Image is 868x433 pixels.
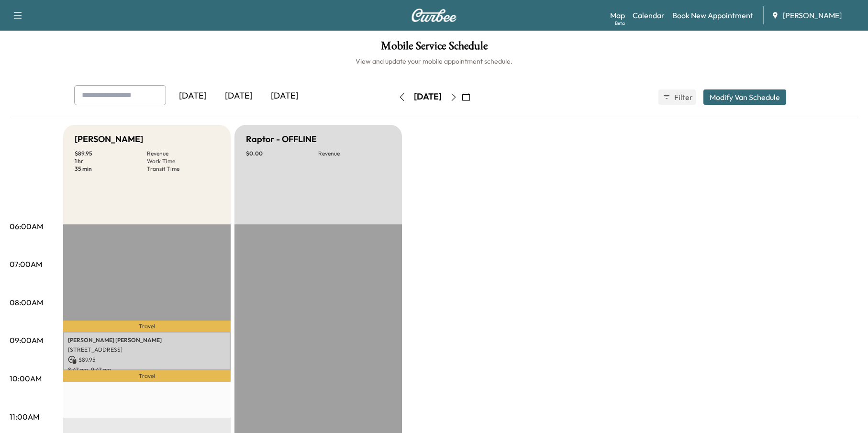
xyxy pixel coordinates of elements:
h6: View and update your mobile appointment schedule. [10,56,858,66]
p: [PERSON_NAME] [PERSON_NAME] [68,336,226,344]
div: [DATE] [170,85,216,107]
div: [DATE] [414,91,442,103]
a: Calendar [633,10,665,21]
p: 11:00AM [10,411,39,422]
img: Curbee Logo [411,9,457,22]
button: Modify Van Schedule [703,89,786,105]
p: Transit Time [147,165,219,173]
p: Travel [63,321,231,332]
p: [STREET_ADDRESS] [68,346,226,354]
div: [DATE] [262,85,308,107]
a: MapBeta [610,10,625,21]
div: Beta [615,20,625,27]
p: $ 0.00 [246,150,318,157]
p: Revenue [318,150,390,157]
h5: [PERSON_NAME] [75,133,143,146]
a: Book New Appointment [672,10,753,21]
p: $ 89.95 [68,355,226,364]
p: Travel [63,370,231,382]
div: [DATE] [216,85,262,107]
span: [PERSON_NAME] [783,10,842,21]
p: 06:00AM [10,221,43,232]
button: Filter [658,89,696,105]
h5: Raptor - OFFLINE [246,133,317,146]
p: 09:00AM [10,334,43,346]
p: Revenue [147,150,219,157]
p: 07:00AM [10,258,42,270]
p: 1 hr [75,157,147,165]
span: Filter [674,91,691,103]
p: 35 min [75,165,147,173]
p: $ 89.95 [75,150,147,157]
p: 10:00AM [10,373,42,384]
h1: Mobile Service Schedule [10,40,858,56]
p: Work Time [147,157,219,165]
p: 08:00AM [10,297,43,308]
p: 8:47 am - 9:47 am [68,366,226,374]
